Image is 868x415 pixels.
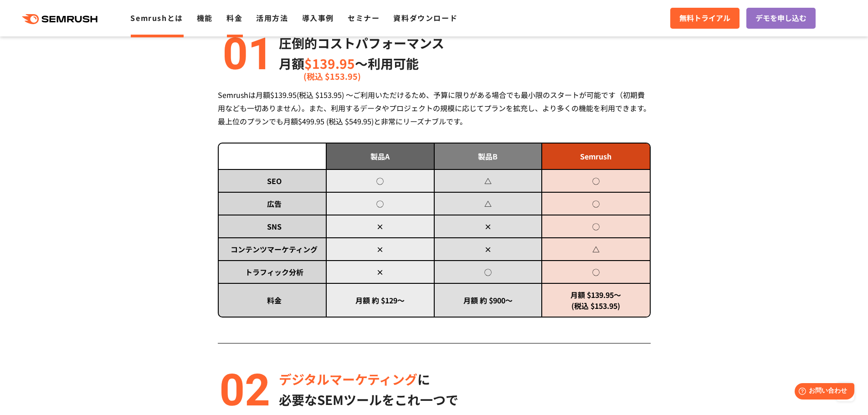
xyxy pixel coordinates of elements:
[348,12,380,23] a: セミナー
[542,238,650,261] td: △
[787,379,858,405] iframe: Help widget launcher
[670,8,740,29] a: 無料トライアル
[219,283,327,317] td: 料金
[279,370,417,388] span: デジタルマーケティング
[542,192,650,215] td: ◯
[755,12,806,24] span: デモを申し込む
[542,169,650,192] td: ◯
[542,215,650,238] td: ◯
[130,12,183,23] a: Semrushとは
[226,12,242,23] a: 料金
[303,66,361,87] span: (税込 $153.95)
[326,261,434,283] td: ×
[302,12,334,23] a: 導入事例
[542,283,650,317] td: 月額 $139.95～ (税込 $153.95)
[219,169,327,192] td: SEO
[434,215,542,238] td: ×
[542,143,650,169] td: Semrush
[434,238,542,261] td: ×
[304,54,355,72] span: $139.95
[218,369,272,410] img: alt
[326,215,434,238] td: ×
[434,169,542,192] td: △
[434,283,542,317] td: 月額 約 $900～
[279,389,458,410] p: 必要なSEMツールをこれ一つで
[434,192,542,215] td: △
[326,169,434,192] td: ◯
[326,238,434,261] td: ×
[326,143,434,169] td: 製品A
[393,12,457,23] a: 資料ダウンロード
[542,261,650,283] td: ◯
[218,88,651,128] div: Semrushは月額$139.95(税込 $153.95) ～ご利用いただけるため、予算に限りがある場合でも最小限のスタートが可能です（初期費用なども一切ありません）。また、利用するデータやプロ...
[679,12,730,24] span: 無料トライアル
[197,12,213,23] a: 機能
[434,143,542,169] td: 製品B
[279,53,444,74] p: 月額 〜利用可能
[746,8,816,29] a: デモを申し込む
[219,238,327,261] td: コンテンツマーケティング
[219,192,327,215] td: 広告
[434,261,542,283] td: ◯
[256,12,288,23] a: 活用方法
[218,33,272,74] img: alt
[326,283,434,317] td: 月額 約 $129～
[279,369,458,389] p: に
[219,215,327,238] td: SNS
[279,33,444,53] p: 圧倒的コストパフォーマンス
[219,261,327,283] td: トラフィック分析
[326,192,434,215] td: ◯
